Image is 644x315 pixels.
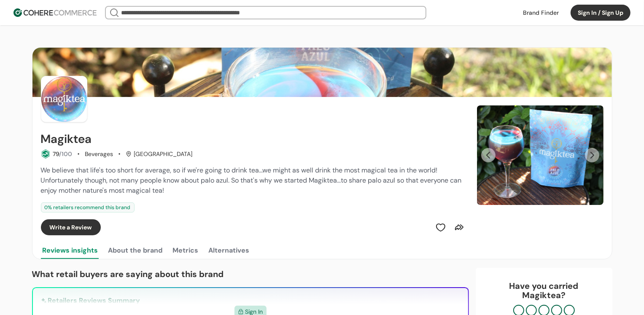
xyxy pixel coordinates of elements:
p: What retail buyers are saying about this brand [32,268,469,280]
button: Sign In / Sign Up [571,5,631,21]
div: [GEOGRAPHIC_DATA] [126,150,192,159]
img: Slide 0 [477,105,604,205]
span: /100 [59,150,72,158]
button: About the brand [107,242,164,259]
button: Next Slide [585,148,599,162]
div: Have you carried [484,281,604,300]
h2: Magiktea [41,132,92,146]
span: We believe that life's too short for average, so if we're going to drink tea...we might as well d... [41,166,462,195]
p: Magiktea ? [484,291,604,300]
span: 79 [53,150,59,158]
button: Alternatives [207,242,251,259]
div: 0 % retailers recommend this brand [41,202,135,213]
img: Brand cover image [32,48,612,97]
button: Write a Review [41,219,101,235]
div: Beverages [85,150,113,159]
button: Previous Slide [481,148,496,162]
div: Carousel [477,105,604,205]
div: Slide 1 [477,105,604,205]
button: Reviews insights [41,242,100,259]
img: Cohere Logo [13,8,97,17]
button: Metrics [171,242,200,259]
img: Brand Photo [41,76,87,122]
